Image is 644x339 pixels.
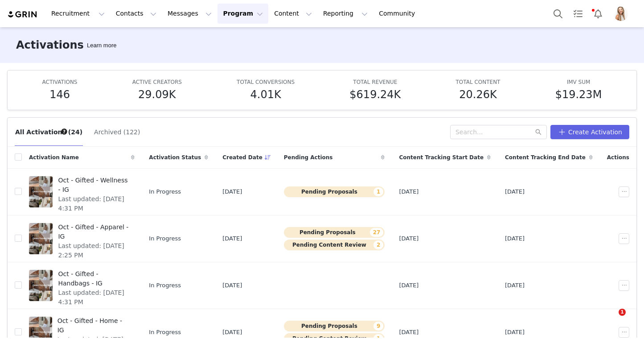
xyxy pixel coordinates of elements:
span: [DATE] [505,234,525,243]
span: [DATE] [222,328,242,337]
i: icon: search [535,129,541,135]
span: Last updated: [DATE] 2:25 PM [58,241,129,260]
span: [DATE] [222,187,242,196]
button: All Activations (24) [15,125,83,139]
span: Oct - Gifted - Apparel - IG [58,223,129,241]
span: Pending Actions [284,153,333,161]
input: Search... [450,125,547,139]
h5: 29.09K [138,87,176,103]
a: Oct - Gifted - Apparel - IGLast updated: [DATE] 2:25 PM [29,221,135,256]
span: [DATE] [222,281,242,290]
span: Content Tracking Start Date [399,153,484,161]
div: Actions [600,148,636,167]
span: [DATE] [399,281,418,290]
a: Community [373,4,424,24]
button: Pending Proposals9 [284,321,385,331]
img: grin logo [7,10,38,19]
h5: $19.23M [555,87,602,103]
span: In Progress [149,328,181,337]
a: Tasks [568,4,588,24]
button: Notifications [588,4,608,24]
span: [DATE] [505,328,525,337]
button: Create Activation [550,125,629,139]
button: Archived (122) [94,125,140,139]
span: 1 [619,309,626,316]
a: Oct - Gifted - Wellness - IGLast updated: [DATE] 4:31 PM [29,174,135,210]
button: Recruitment [46,4,110,24]
button: Reporting [318,4,373,24]
span: TOTAL REVENUE [353,79,397,85]
span: In Progress [149,187,181,196]
span: Created Date [222,153,263,161]
button: Search [548,4,568,24]
span: TOTAL CONVERSIONS [237,79,295,85]
h5: 4.01K [250,87,281,103]
button: Profile [608,7,637,21]
button: Contacts [111,4,162,24]
span: Oct - Gifted - Wellness - IG [58,176,129,194]
h5: $619.24K [349,87,401,103]
span: Last updated: [DATE] 4:31 PM [58,194,129,213]
span: Activation Name [29,153,79,161]
span: Last updated: [DATE] 4:31 PM [58,288,129,307]
span: Oct - Gifted - Handbags - IG [58,269,129,288]
span: [DATE] [399,234,418,243]
button: Program [217,4,268,24]
span: Content Tracking End Date [505,153,586,161]
div: Tooltip anchor [60,128,68,136]
span: ACTIVATIONS [42,79,78,85]
button: Pending Content Review2 [284,240,385,250]
span: In Progress [149,234,181,243]
iframe: Intercom live chat [600,309,622,330]
h3: Activations [16,37,84,53]
span: In Progress [149,281,181,290]
button: Pending Proposals1 [284,186,385,197]
span: [DATE] [399,187,418,196]
button: Content [269,4,317,24]
span: ACTIVE CREATORS [132,79,182,85]
span: Activation Status [149,153,201,161]
span: [DATE] [505,187,525,196]
span: Oct - Gifted - Home - IG [57,316,130,335]
span: TOTAL CONTENT [456,79,500,85]
span: [DATE] [399,328,418,337]
div: Tooltip anchor [85,41,118,50]
span: [DATE] [222,234,242,243]
a: Oct - Gifted - Handbags - IGLast updated: [DATE] 4:31 PM [29,268,135,303]
h5: 20.26K [459,87,496,103]
button: Messages [162,4,217,24]
span: IMV SUM [567,79,591,85]
img: 22808846-06dd-4d6e-a5f5-c90265dabeaf.jpg [614,7,628,21]
span: [DATE] [505,281,525,290]
h5: 146 [49,87,70,103]
button: Pending Proposals27 [284,227,385,238]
